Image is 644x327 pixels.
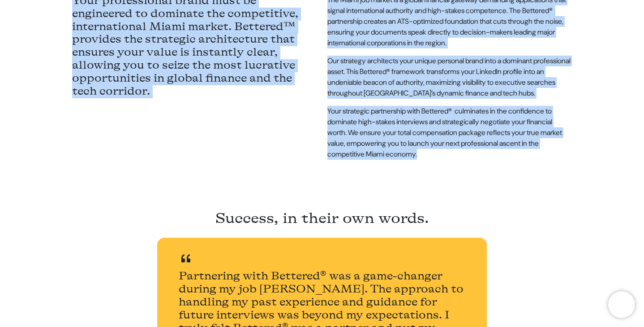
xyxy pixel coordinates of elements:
iframe: Brevo live chat [608,291,635,318]
p: Our strategy architects your unique personal brand into a dominant professional asset. This Bette... [327,29,572,72]
h2: Success, in their own words. [157,188,487,213]
p: Your strategic partnership with Bettered® culminates in the confidence to dominate high-stakes in... [327,79,572,133]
